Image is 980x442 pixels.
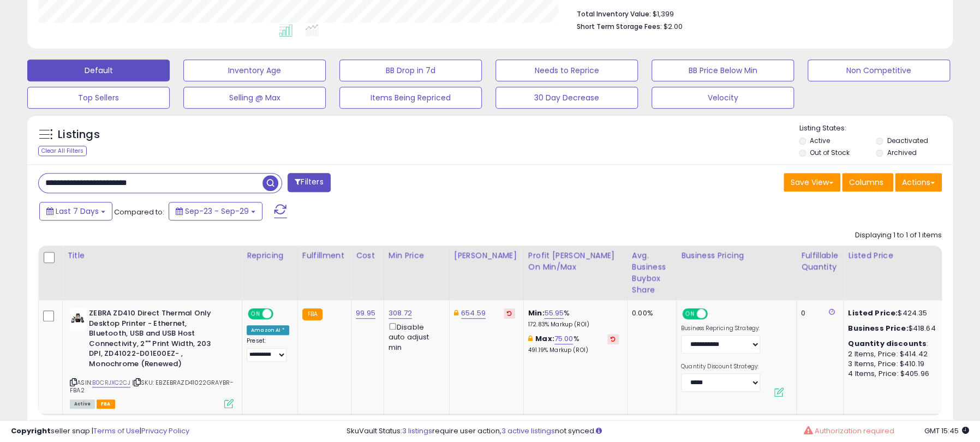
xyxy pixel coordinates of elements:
[356,250,379,261] div: Cost
[56,206,99,217] span: Last 7 Days
[848,323,908,333] b: Business Price:
[27,59,170,81] button: Default
[652,59,794,81] button: BB Price Below Min
[842,173,893,192] button: Columns
[848,369,939,379] div: 4 Items, Price: $405.96
[454,250,519,261] div: [PERSON_NAME]
[848,250,942,261] div: Listed Price
[577,9,651,19] b: Total Inventory Value:
[632,250,672,296] div: Avg. Business Buybox Share
[523,246,627,300] th: The percentage added to the cost of goods (COGS) that forms the calculator for Min & Max prices.
[801,250,839,273] div: Fulfillable Quantity
[810,136,830,145] label: Active
[27,87,170,109] button: Top Sellers
[528,321,619,328] p: 172.83% Markup (ROI)
[849,177,883,188] span: Columns
[339,59,482,81] button: BB Drop in 7d
[89,308,222,372] b: ZEBRA ZD410 Direct Thermal Only Desktop Printer - Ethernet, Bluetooth, USB and USB Host Connectiv...
[389,321,441,353] div: Disable auto adjust min
[247,325,289,335] div: Amazon AI *
[815,426,894,436] span: Authorization required
[799,123,953,134] p: Listing States:
[664,21,683,32] span: $2.00
[495,87,638,109] button: 30 Day Decrease
[70,308,234,407] div: ASIN:
[247,250,293,261] div: Repricing
[683,309,697,319] span: ON
[848,349,939,359] div: 2 Items, Price: $414.42
[183,59,326,81] button: Inventory Age
[528,308,619,328] div: %
[887,136,928,145] label: Deactivated
[38,146,87,156] div: Clear All Filters
[528,347,619,354] p: 491.19% Markup (ROI)
[535,333,554,344] b: Max:
[272,309,289,319] span: OFF
[114,207,164,217] span: Compared to:
[389,308,412,319] a: 308.72
[544,308,564,319] a: 55.95
[848,324,939,333] div: $418.64
[528,250,623,273] div: Profit [PERSON_NAME] on Min/Max
[356,308,375,319] a: 99.95
[848,359,939,369] div: 3 Items, Price: $410.19
[11,426,51,436] strong: Copyright
[895,173,942,192] button: Actions
[848,338,927,349] b: Quantity discounts
[681,325,760,332] label: Business Repricing Strategy:
[402,426,432,436] a: 3 listings
[346,426,969,437] div: SkuVault Status: require user action, not synced.
[808,59,950,81] button: Non Competitive
[249,309,262,319] span: ON
[810,148,850,157] label: Out of Stock
[70,378,234,395] span: | SKU: EBZEBRAZD41022GRAYBR-FBA2
[58,127,100,142] h5: Listings
[92,378,130,387] a: B0CRJXC2CJ
[554,333,573,344] a: 75.00
[855,230,942,241] div: Displaying 1 to 1 of 1 items
[887,148,916,157] label: Archived
[784,173,840,192] button: Save View
[501,426,555,436] a: 3 active listings
[528,334,619,354] div: %
[11,426,189,437] div: seller snap | |
[302,250,346,261] div: Fulfillment
[339,87,482,109] button: Items Being Repriced
[302,308,322,320] small: FBA
[461,308,486,319] a: 654.59
[389,250,445,261] div: Min Price
[97,399,115,409] span: FBA
[183,87,326,109] button: Selling @ Max
[288,173,330,192] button: Filters
[70,399,95,409] span: All listings currently available for purchase on Amazon
[681,250,792,261] div: Business Pricing
[141,426,189,436] a: Privacy Policy
[185,206,249,217] span: Sep-23 - Sep-29
[848,339,939,349] div: :
[577,7,934,20] li: $1,399
[924,426,969,436] span: 2025-10-7 15:45 GMT
[801,308,835,318] div: 0
[652,87,794,109] button: Velocity
[706,309,724,319] span: OFF
[93,426,140,436] a: Terms of Use
[495,59,638,81] button: Needs to Reprice
[632,308,668,318] div: 0.00%
[848,308,898,318] b: Listed Price:
[577,22,662,31] b: Short Term Storage Fees:
[70,308,86,330] img: 317akxVmhaL._SL40_.jpg
[169,202,262,220] button: Sep-23 - Sep-29
[528,308,545,318] b: Min:
[67,250,237,261] div: Title
[247,337,289,362] div: Preset:
[39,202,112,220] button: Last 7 Days
[848,308,939,318] div: $424.35
[681,363,760,371] label: Quantity Discount Strategy:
